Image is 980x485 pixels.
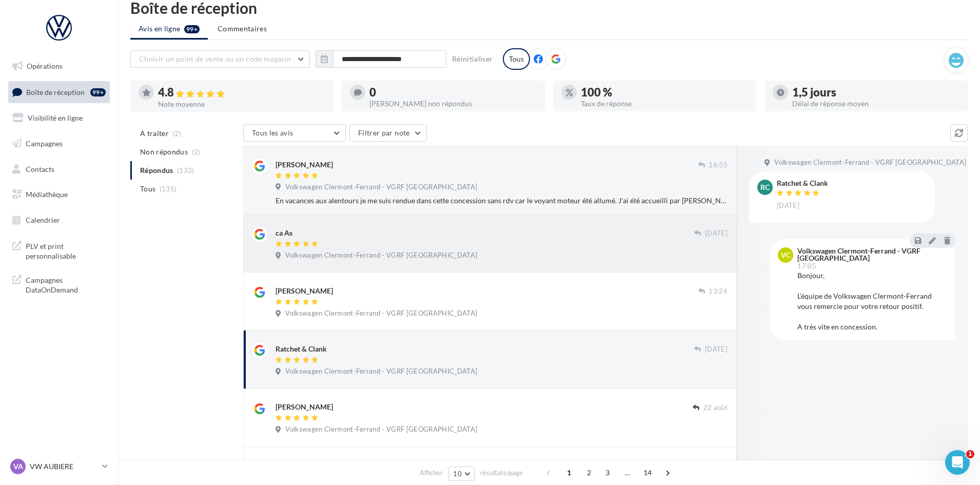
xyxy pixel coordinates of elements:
span: (2) [173,129,182,138]
div: 99+ [90,88,106,96]
span: (135) [160,185,177,193]
div: 4.8 [158,87,325,99]
a: Boîte de réception99+ [6,81,112,103]
span: 22 août [703,403,728,413]
div: Volkswagen Clermont-Ferrand - VGRF [GEOGRAPHIC_DATA] [797,247,945,262]
span: 2 [581,464,597,481]
iframe: Intercom live chat [945,450,970,475]
span: 10 [453,470,462,478]
span: Opérations [27,62,63,70]
span: 1 [966,450,974,458]
div: [PERSON_NAME] [276,286,333,296]
span: Tous les avis [252,128,293,137]
div: Bonjour, L'équipe de Volkswagen Clermont-Ferrand vous remercie pour votre retour positif. A très ... [797,270,947,332]
span: Tous [140,184,155,194]
span: 16:35 [709,161,728,170]
button: Réinitialiser [448,53,497,65]
span: 14 [639,464,656,481]
div: 0 [369,87,537,98]
span: Calendrier [26,216,60,224]
span: Campagnes [26,139,63,148]
button: Filtrer par note [349,124,427,142]
span: Volkswagen Clermont-Ferrand - VGRF [GEOGRAPHIC_DATA] [285,425,477,434]
span: ... [619,464,636,481]
span: Contacts [26,164,54,173]
span: Volkswagen Clermont-Ferrand - VGRF [GEOGRAPHIC_DATA] [774,158,966,167]
div: Délai de réponse moyen [792,100,959,107]
span: A traiter [140,128,169,139]
div: [PERSON_NAME] [276,402,333,412]
div: Note moyenne [158,101,325,108]
a: Campagnes DataOnDemand [6,269,112,299]
div: ca As [276,228,292,238]
span: Boîte de réception [26,87,85,96]
div: Ratchet & Clank [777,180,828,187]
div: [PERSON_NAME] [276,160,333,170]
div: En vacances aux alentours je me suis rendue dans cette concession sans rdv car le voyant moteur é... [276,196,728,206]
a: Opérations [6,55,112,77]
span: Non répondus [140,147,188,157]
span: [DATE] [777,201,799,210]
button: Choisir un point de vente ou un code magasin [130,50,310,68]
span: VA [13,461,23,472]
span: Afficher [420,468,443,478]
span: 3 [599,464,616,481]
span: 17:05 [797,263,816,269]
span: Médiathèque [26,190,68,199]
span: PLV et print personnalisable [26,239,106,261]
a: Médiathèque [6,184,112,205]
span: [DATE] [705,345,728,354]
div: [PERSON_NAME] non répondus [369,100,537,107]
a: VA VW AUBIERE [8,457,110,476]
span: résultats/page [480,468,523,478]
span: RC [760,182,770,192]
a: Visibilité en ligne [6,107,112,129]
span: [DATE] [705,229,728,238]
span: Commentaires [218,24,267,34]
span: 13:26 [709,287,728,296]
a: Calendrier [6,209,112,231]
div: Ratchet & Clank [276,344,327,354]
button: 10 [448,467,475,481]
span: (2) [192,148,201,156]
div: 100 % [581,87,748,98]
span: Volkswagen Clermont-Ferrand - VGRF [GEOGRAPHIC_DATA] [285,183,477,192]
p: VW AUBIERE [30,461,98,472]
div: Taux de réponse [581,100,748,107]
div: tjv lumiere [276,460,310,470]
button: Tous les avis [243,124,346,142]
span: Volkswagen Clermont-Ferrand - VGRF [GEOGRAPHIC_DATA] [285,309,477,318]
span: VC [781,250,791,260]
a: Contacts [6,159,112,180]
div: 1,5 jours [792,87,959,98]
span: 1 [561,464,577,481]
div: Tous [503,48,530,70]
span: Campagnes DataOnDemand [26,273,106,295]
a: PLV et print personnalisable [6,235,112,265]
a: Campagnes [6,133,112,154]
span: Volkswagen Clermont-Ferrand - VGRF [GEOGRAPHIC_DATA] [285,251,477,260]
span: Volkswagen Clermont-Ferrand - VGRF [GEOGRAPHIC_DATA] [285,367,477,376]
span: Visibilité en ligne [28,113,83,122]
span: Choisir un point de vente ou un code magasin [139,54,291,63]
